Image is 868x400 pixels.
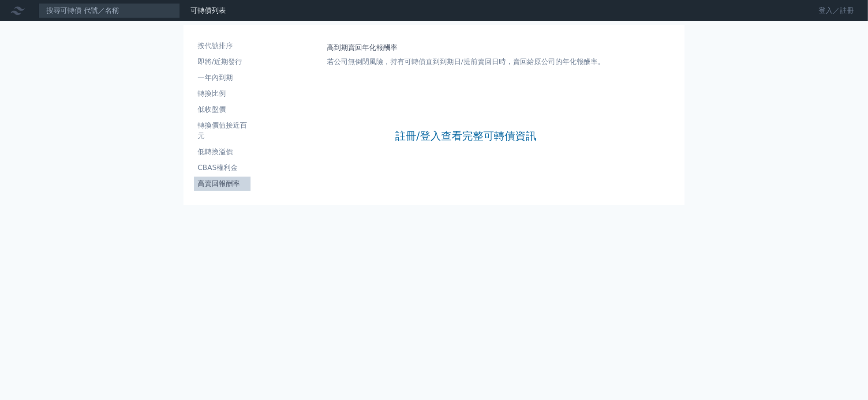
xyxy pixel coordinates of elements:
[194,72,251,83] li: 一年內到期
[194,120,251,141] li: 轉換價值接近百元
[812,4,861,18] a: 登入／註冊
[194,55,251,69] a: 即將/近期發行
[194,118,251,143] a: 轉換價值接近百元
[191,6,226,15] a: 可轉債列表
[194,102,251,117] a: 低收盤價
[39,3,180,18] input: 搜尋可轉債 代號／名稱
[194,104,251,115] li: 低收盤價
[194,87,251,101] a: 轉換比例
[194,178,251,189] li: 高賣回報酬率
[194,88,251,99] li: 轉換比例
[194,41,251,51] li: 按代號排序
[194,57,251,67] li: 即將/近期發行
[327,57,604,67] p: 若公司無倒閉風險，持有可轉債直到到期日/提前賣回日時，賣回給原公司的年化報酬率。
[194,177,251,191] a: 高賣回報酬率
[194,145,251,159] a: 低轉換溢價
[194,162,251,173] li: CBAS權利金
[194,147,251,157] li: 低轉換溢價
[194,39,251,53] a: 按代號排序
[327,42,604,53] h1: 高到期賣回年化報酬率
[395,129,536,143] a: 註冊/登入查看完整可轉債資訊
[194,161,251,175] a: CBAS權利金
[194,71,251,85] a: 一年內到期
